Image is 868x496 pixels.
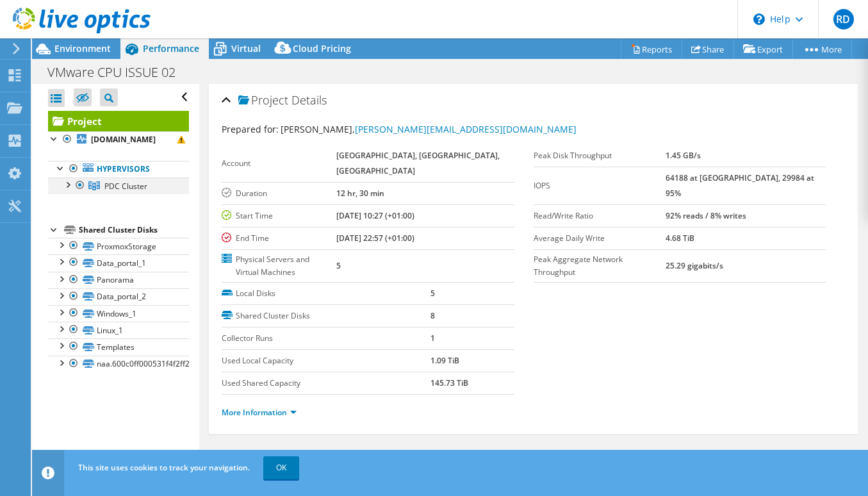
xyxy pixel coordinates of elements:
[48,254,189,271] a: Data_portal_1
[792,39,852,59] a: More
[534,253,666,279] label: Peak Aggregate Network Throughput
[753,13,765,25] svg: \n
[733,39,793,59] a: Export
[48,288,189,305] a: Data_portal_2
[534,149,666,162] label: Peak Disk Throughput
[430,288,435,299] b: 5
[666,260,723,271] b: 25.29 gigabits/s
[104,181,147,192] span: PDC Cluster
[291,92,327,108] span: Details
[621,39,682,59] a: Reports
[222,187,336,200] label: Duration
[222,332,430,345] label: Collector Runs
[91,134,156,145] b: [DOMAIN_NAME]
[430,355,459,366] b: 1.09 TiB
[48,272,189,288] a: Panorama
[534,232,666,245] label: Average Daily Write
[430,377,468,388] b: 145.73 TiB
[336,233,414,244] b: [DATE] 22:57 (+01:00)
[238,94,288,107] span: Project
[534,210,666,222] label: Read/Write Ratio
[222,123,279,135] label: Prepared for:
[336,188,384,199] b: 12 hr, 30 min
[666,210,746,221] b: 92% reads / 8% writes
[336,260,341,271] b: 5
[666,150,701,161] b: 1.45 GB/s
[48,238,189,254] a: ProxmoxStorage
[79,222,189,238] div: Shared Cluster Disks
[78,462,250,473] span: This site uses cookies to track your navigation.
[222,287,430,300] label: Local Disks
[222,210,336,222] label: Start Time
[263,456,299,479] a: OK
[430,333,435,343] b: 1
[222,377,430,390] label: Used Shared Capacity
[222,407,297,418] a: More Information
[355,123,577,135] a: [PERSON_NAME][EMAIL_ADDRESS][DOMAIN_NAME]
[293,42,351,54] span: Cloud Pricing
[54,42,111,54] span: Environment
[682,39,734,59] a: Share
[222,310,430,322] label: Shared Cluster Disks
[231,42,261,54] span: Virtual
[430,310,435,321] b: 8
[336,210,414,221] b: [DATE] 10:27 (+01:00)
[42,65,195,79] h1: VMware CPU ISSUE 02
[833,9,854,29] span: RD
[281,123,577,135] span: [PERSON_NAME],
[48,338,189,355] a: Templates
[48,322,189,338] a: Linux_1
[222,232,336,245] label: End Time
[666,172,814,199] b: 64188 at [GEOGRAPHIC_DATA], 29984 at 95%
[48,111,189,131] a: Project
[48,178,189,194] a: PDC Cluster
[222,354,430,367] label: Used Local Capacity
[222,253,336,279] label: Physical Servers and Virtual Machines
[48,161,189,178] a: Hypervisors
[48,356,189,372] a: naa.600c0ff000531f4f2ff2326301000000
[222,157,336,170] label: Account
[336,150,500,176] b: [GEOGRAPHIC_DATA], [GEOGRAPHIC_DATA], [GEOGRAPHIC_DATA]
[48,305,189,322] a: Windows_1
[48,131,189,148] a: [DOMAIN_NAME]
[534,179,666,192] label: IOPS
[143,42,199,54] span: Performance
[666,233,694,244] b: 4.68 TiB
